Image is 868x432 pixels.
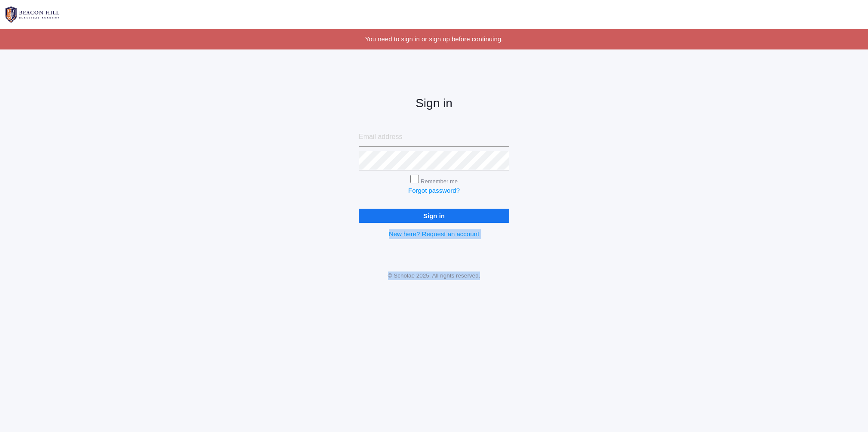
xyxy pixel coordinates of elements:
a: New here? Request an account [389,230,479,238]
h2: Sign in [359,97,509,110]
a: Forgot password? [408,187,460,194]
input: Email address [359,127,509,147]
input: Sign in [359,209,509,223]
label: Remember me [421,178,458,185]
